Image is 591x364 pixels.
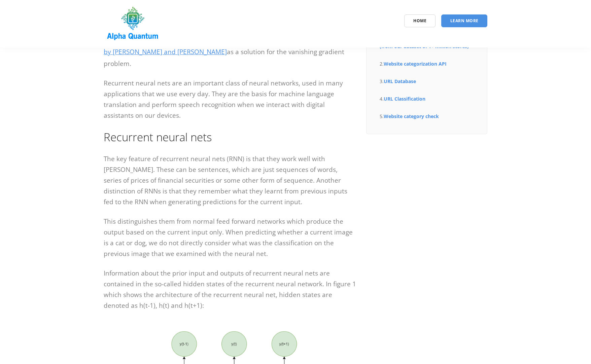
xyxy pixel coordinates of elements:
[384,78,416,84] a: URL Database
[104,78,356,121] p: Recurrent neural nets are an important class of neural networks, used in many applications that w...
[104,268,356,311] p: Information about the prior input and outputs of recurrent neural nets are contained in the so-ca...
[104,4,162,43] img: logo
[413,18,426,24] span: Home
[104,216,356,259] p: This distinguishes them from normal feed forward networks which produce the output based on the c...
[380,16,474,121] div: Our most read articles: 1. 2. 3. 4. 5.
[441,14,488,27] a: Learn More
[384,61,447,67] a: Website categorization API
[384,113,439,119] a: Website category check
[104,153,356,207] p: The key feature of recurrent neural nets (RNN) is that they work well with [PERSON_NAME]. These c...
[104,130,356,145] h2: Recurrent neural nets
[104,34,356,69] p: Long short-term memory or LSTM are recurrent neural nets, as a solution for the vanishing gradien...
[404,14,436,27] a: Home
[450,18,479,24] span: Learn More
[384,96,425,102] a: URL Classification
